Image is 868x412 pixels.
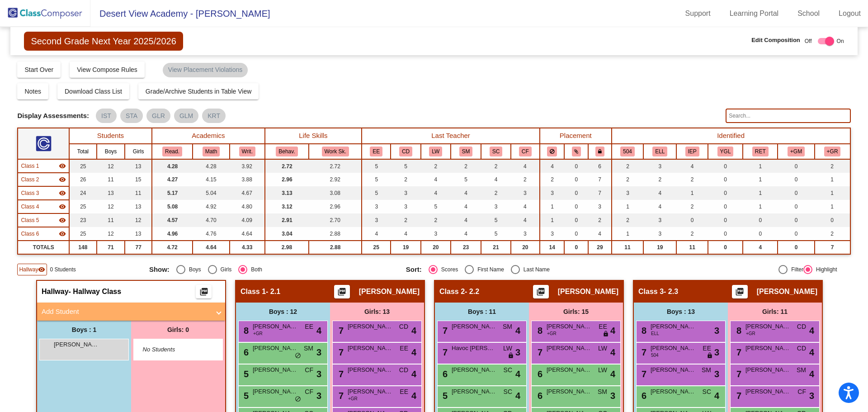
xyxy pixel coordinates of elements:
td: 1 [540,213,565,227]
span: Class 1 [241,287,266,296]
span: Class 3 [21,189,39,197]
td: 0 [778,200,814,213]
span: Class 1 [21,162,39,170]
td: 19 [643,241,676,254]
td: 0 [708,213,743,227]
td: 0 [778,227,814,241]
td: Kristine Grajo - 2.6 [18,227,69,241]
div: Boys : 11 [435,303,529,321]
span: Desert View Academy - [PERSON_NAME] [90,6,270,21]
th: Sarah Minerva [451,144,481,159]
td: 14 [540,241,565,254]
th: Placement [540,128,612,144]
span: - Hallway Class [69,287,122,296]
td: 13 [125,227,152,241]
td: 20 [511,241,540,254]
td: 4.72 [152,241,193,254]
div: Filter [788,265,803,274]
td: 4.57 [152,213,193,227]
td: 3.04 [265,227,309,241]
td: 1 [815,200,850,213]
td: 3 [540,186,565,200]
div: First Name [474,265,504,274]
div: Girls: 15 [529,303,623,321]
th: Students [69,128,152,144]
button: Writ. [239,147,255,156]
td: 5.04 [193,186,230,200]
span: Class 2 [439,287,465,296]
span: - 2.2 [465,287,479,296]
td: 5 [362,159,391,173]
td: 4 [588,227,611,241]
td: 3 [643,227,676,241]
td: 1 [612,227,644,241]
mat-radio-group: Select an option [149,265,399,274]
td: 1 [540,200,565,213]
span: Class 5 [21,216,39,224]
mat-icon: picture_as_pdf [535,287,546,300]
button: ELL [652,147,667,156]
td: 1 [612,200,644,213]
button: CF [519,147,532,156]
td: 2.72 [265,159,309,173]
td: 13 [125,159,152,173]
td: 2.88 [309,227,362,241]
th: Laurel Wallace [421,144,451,159]
span: Second Grade Next Year 2025/2026 [24,32,183,51]
td: 5 [391,159,420,173]
mat-chip: STA [120,109,143,123]
td: 2 [612,213,644,227]
button: +GR [824,147,841,156]
td: 3.13 [265,186,309,200]
mat-chip: GLR [146,109,170,123]
td: 4.67 [230,186,265,200]
td: 4.92 [193,200,230,213]
td: 5 [362,173,391,186]
mat-expansion-panel-header: Add Student [37,303,225,321]
mat-radio-group: Select an option [406,265,656,274]
td: 4 [451,213,481,227]
td: 3 [511,186,540,200]
div: Girls [217,265,232,274]
td: 4 [451,186,481,200]
td: 2.96 [265,173,309,186]
td: 3.12 [265,200,309,213]
th: Sara Camacho [481,144,510,159]
td: 11 [97,213,125,227]
td: 19 [391,241,420,254]
button: 504 [620,147,635,156]
span: Start Over [24,66,53,73]
td: 3 [421,227,451,241]
td: 12 [97,227,125,241]
a: Support [678,6,718,21]
td: 1 [815,173,850,186]
td: 4.09 [230,213,265,227]
td: 13 [125,200,152,213]
a: Learning Portal [722,6,786,21]
td: 23 [69,213,97,227]
td: 2 [391,213,420,227]
span: Class 3 [638,287,664,296]
td: 26 [69,173,97,186]
td: 0 [708,241,743,254]
td: 11 [125,186,152,200]
td: 0 [564,200,588,213]
td: 3 [481,200,510,213]
td: 4 [540,159,565,173]
mat-chip: GLM [174,109,198,123]
button: IEP [685,147,699,156]
td: 0 [564,186,588,200]
td: 2 [815,227,850,241]
td: 11 [612,241,644,254]
button: SM [459,147,473,156]
button: SC [490,147,502,156]
span: [PERSON_NAME] [757,287,817,296]
td: 2 [676,173,708,186]
td: 2 [676,200,708,213]
td: 3 [612,186,644,200]
td: 5 [421,200,451,213]
td: 11 [676,241,708,254]
td: 4.70 [193,213,230,227]
td: 5 [481,213,510,227]
td: 4.64 [230,227,265,241]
